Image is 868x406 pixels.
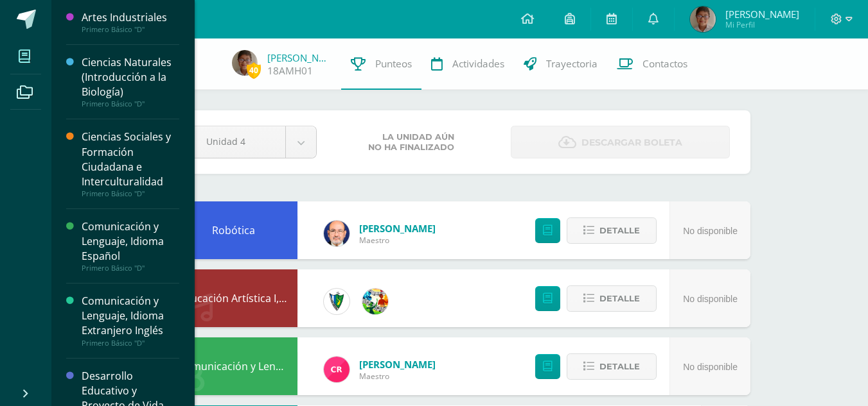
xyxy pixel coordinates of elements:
img: 9f174a157161b4ddbe12118a61fed988.png [324,289,350,314]
img: ab28fb4d7ed199cf7a34bbef56a79c5b.png [324,357,350,382]
div: Primero Básico "D" [82,25,179,34]
a: Unidad 4 [190,126,316,158]
img: 159e24a6ecedfdf8f489544946a573f0.png [362,289,388,314]
a: Comunicación y Lenguaje, Idioma Extranjero InglésPrimero Básico "D" [82,294,179,347]
span: Punteos [375,57,412,71]
div: Comunicación y Lenguaje, Idioma Español [169,337,297,395]
div: Comunicación y Lenguaje, Idioma Extranjero Inglés [82,294,179,338]
div: Ciencias Naturales (Introducción a la Biología) [82,55,179,99]
a: Trayectoria [514,38,607,90]
a: Ciencias Naturales (Introducción a la Biología)Primero Básico "D" [82,55,179,108]
span: Unidad 4 [206,126,269,156]
a: Comunicación y Lenguaje, Idioma EspañolPrimero Básico "D" [82,219,179,273]
button: Detalle [567,217,657,244]
img: 6b7a2a75a6c7e6282b1a1fdce061224c.png [324,221,350,246]
div: Primero Básico "D" [82,264,179,273]
span: Detalle [599,287,640,310]
div: Primero Básico "D" [82,339,179,348]
div: Artes Industriales [82,10,179,25]
div: Robótica [169,201,297,259]
a: Punteos [341,38,421,90]
span: No disponible [683,362,738,372]
div: Primero Básico "D" [82,99,179,108]
img: 64dcc7b25693806399db2fba3b98ee94.png [690,6,716,32]
span: La unidad aún no ha finalizado [368,132,454,153]
div: Educación Artística I, Música y Danza [169,269,297,327]
a: Contactos [607,38,697,90]
a: Actividades [421,38,514,90]
img: 64dcc7b25693806399db2fba3b98ee94.png [232,50,258,76]
span: Actividades [452,57,504,71]
span: Contactos [642,57,687,71]
span: [PERSON_NAME] [359,222,436,235]
span: [PERSON_NAME] [359,358,436,371]
button: Detalle [567,285,657,312]
div: Comunicación y Lenguaje, Idioma Español [82,219,179,264]
button: Detalle [567,353,657,380]
a: 18AMH01 [267,64,313,78]
span: No disponible [683,294,738,304]
div: Ciencias Sociales y Formación Ciudadana e Interculturalidad [82,130,179,189]
span: Trayectoria [546,57,598,71]
span: Detalle [599,355,640,378]
a: Ciencias Sociales y Formación Ciudadana e InterculturalidadPrimero Básico "D" [82,130,179,198]
span: Mi Perfil [725,19,799,30]
span: Maestro [359,371,436,382]
span: Descargar boleta [581,127,682,158]
span: 40 [247,62,261,78]
span: No disponible [683,226,738,236]
span: Detalle [599,219,640,242]
a: Artes IndustrialesPrimero Básico "D" [82,10,179,34]
a: [PERSON_NAME] [267,51,332,64]
div: Primero Básico "D" [82,189,179,198]
span: Maestro [359,235,436,246]
span: [PERSON_NAME] [725,8,799,21]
